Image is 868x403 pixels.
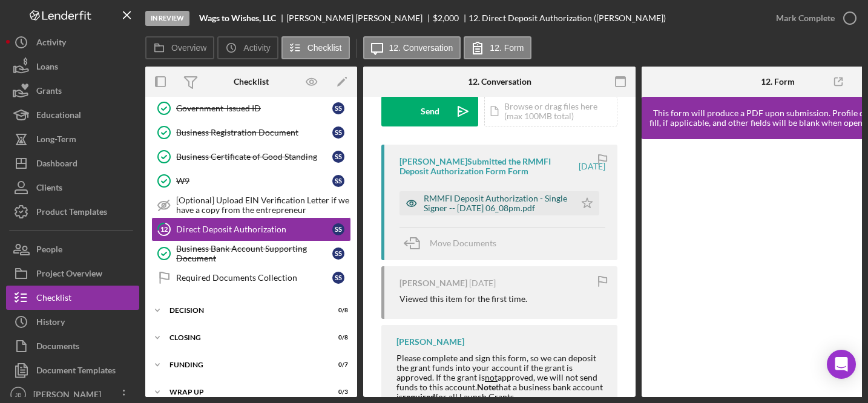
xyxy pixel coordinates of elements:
[399,191,599,215] button: RMMFI Deposit Authorization - Single Signer -- [DATE] 06_08pm.pdf
[430,238,496,248] span: Move Documents
[363,36,461,59] button: 12. Conversation
[396,337,464,347] div: [PERSON_NAME]
[764,6,862,30] button: Mark Complete
[326,361,348,369] div: 0 / 7
[160,225,168,233] tspan: 12
[326,334,348,341] div: 0 / 8
[6,261,139,286] button: Project Overview
[433,13,459,23] span: $2,000
[176,224,332,234] div: Direct Deposit Authorization
[477,382,496,392] strong: Note
[36,237,62,264] div: People
[326,307,348,314] div: 0 / 8
[485,372,498,382] span: not
[176,152,332,162] div: Business Certificate of Good Standing
[151,266,351,290] a: Required Documents CollectionSS
[421,96,439,126] div: Send
[234,77,269,87] div: Checklist
[151,96,351,120] a: Government-Issued IDSS
[490,43,524,53] label: 12. Form
[464,36,531,59] button: 12. Form
[761,77,795,87] div: 12. Form
[399,294,527,304] div: Viewed this item for the first time.
[399,157,577,176] div: [PERSON_NAME] Submitted the RMMFI Deposit Authorization Form Form
[6,334,139,358] button: Documents
[396,353,605,402] div: Please complete and sign this form, so we can deposit the grant funds into your account if the gr...
[176,195,350,215] div: [Optional] Upload EIN Verification Letter if we have a copy from the entrepreneur
[176,103,332,113] div: Government-Issued ID
[151,241,351,266] a: Business Bank Account Supporting DocumentSS
[468,77,531,87] div: 12. Conversation
[332,102,344,114] div: S S
[469,13,666,23] div: 12. Direct Deposit Authorization ([PERSON_NAME])
[145,36,214,59] button: Overview
[243,43,270,53] label: Activity
[176,128,332,137] div: Business Registration Document
[399,228,508,258] button: Move Documents
[36,310,65,337] div: History
[36,358,116,385] div: Document Templates
[176,244,332,263] div: Business Bank Account Supporting Document
[6,237,139,261] button: People
[403,392,435,402] span: required
[332,126,344,139] div: S S
[199,13,276,23] b: Wags to Wishes, LLC
[827,350,856,379] div: Open Intercom Messenger
[169,388,318,396] div: Wrap Up
[776,6,835,30] div: Mark Complete
[6,358,139,382] button: Document Templates
[151,120,351,145] a: Business Registration DocumentSS
[36,286,71,313] div: Checklist
[332,175,344,187] div: S S
[332,272,344,284] div: S S
[332,151,344,163] div: S S
[151,169,351,193] a: W9SS
[151,217,351,241] a: 12Direct Deposit AuthorizationSS
[399,278,467,288] div: [PERSON_NAME]
[36,334,79,361] div: Documents
[15,392,21,398] text: JB
[281,36,350,59] button: Checklist
[286,13,433,23] div: [PERSON_NAME] [PERSON_NAME]
[389,43,453,53] label: 12. Conversation
[169,361,318,369] div: Funding
[381,96,478,126] button: Send
[145,11,189,26] div: In Review
[151,145,351,169] a: Business Certificate of Good StandingSS
[6,286,139,310] button: Checklist
[424,194,569,213] div: RMMFI Deposit Authorization - Single Signer -- [DATE] 06_08pm.pdf
[176,176,332,186] div: W9
[169,334,318,341] div: Closing
[151,193,351,217] a: [Optional] Upload EIN Verification Letter if we have a copy from the entrepreneur
[176,273,332,283] div: Required Documents Collection
[6,310,139,334] a: History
